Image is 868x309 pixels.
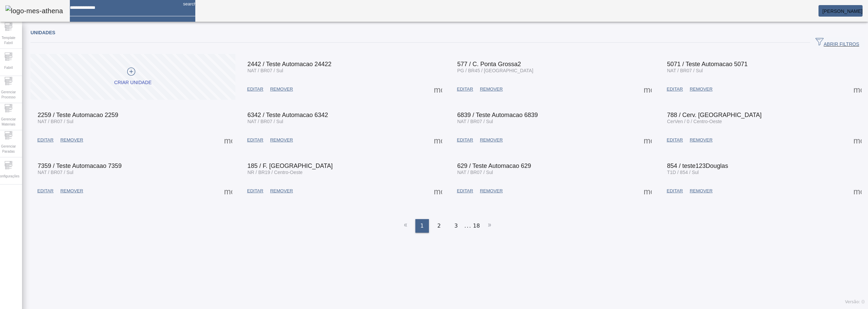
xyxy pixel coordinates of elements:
[247,188,263,194] span: EDITAR
[457,170,493,175] span: NAT / BR07 / Sul
[248,162,333,169] span: 185 / F. [GEOGRAPHIC_DATA]
[37,137,54,143] span: EDITAR
[432,185,444,197] button: Mais
[667,119,722,124] span: CerVen / 0 / Centro-Oeste
[248,68,283,73] span: NAT / BR07 / Sul
[38,162,122,169] span: 7359 / Teste Automacaao 7359
[642,83,654,95] button: Mais
[38,170,73,175] span: NAT / BR07 / Sul
[667,61,748,67] span: 5071 / Teste Automacao 5071
[38,112,118,118] span: 2259 / Teste Automacao 2259
[480,188,502,194] span: REMOVER
[270,137,293,143] span: REMOVER
[38,119,73,124] span: NAT / BR07 / Sul
[667,86,683,93] span: EDITAR
[247,86,263,93] span: EDITAR
[476,83,506,95] button: REMOVER
[663,134,686,146] button: EDITAR
[457,162,531,169] span: 629 / Teste Automacao 629
[267,83,296,95] button: REMOVER
[663,185,686,197] button: EDITAR
[267,185,296,197] button: REMOVER
[457,112,538,118] span: 6839 / Teste Automacao 6839
[244,83,267,95] button: EDITAR
[667,137,683,143] span: EDITAR
[473,219,480,233] li: 18
[845,300,865,304] span: Versão: ()
[642,185,654,197] button: Mais
[270,86,293,93] span: REMOVER
[432,134,444,146] button: Mais
[60,137,83,143] span: REMOVER
[248,112,328,118] span: 6342 / Teste Automacao 6342
[457,68,533,73] span: PG / BR45 / [GEOGRAPHIC_DATA]
[457,86,473,93] span: EDITAR
[454,134,477,146] button: EDITAR
[248,119,283,124] span: NAT / BR07 / Sul
[5,5,63,16] img: logo-mes-athena
[222,185,234,197] button: Mais
[667,68,703,73] span: NAT / BR07 / Sul
[270,188,293,194] span: REMOVER
[476,134,506,146] button: REMOVER
[37,188,54,194] span: EDITAR
[31,54,235,100] button: Criar unidade
[457,61,521,67] span: 577 / C. Ponta Grossa2
[667,162,728,169] span: 854 / teste123Douglas
[114,79,152,86] div: Criar unidade
[815,38,859,48] span: ABRIR FILTROS
[480,137,502,143] span: REMOVER
[244,185,267,197] button: EDITAR
[57,185,86,197] button: REMOVER
[454,185,477,197] button: EDITAR
[667,112,762,118] span: 788 / Cerv. [GEOGRAPHIC_DATA]
[663,83,686,95] button: EDITAR
[642,134,654,146] button: Mais
[222,134,234,146] button: Mais
[267,134,296,146] button: REMOVER
[34,134,57,146] button: EDITAR
[432,83,444,95] button: Mais
[810,37,865,49] button: ABRIR FILTROS
[851,83,864,95] button: Mais
[686,185,716,197] button: REMOVER
[690,86,712,93] span: REMOVER
[690,188,712,194] span: REMOVER
[690,137,712,143] span: REMOVER
[851,134,864,146] button: Mais
[2,63,15,72] span: Fabril
[823,8,863,14] span: [PERSON_NAME]
[454,222,458,230] span: 3
[248,170,303,175] span: NR / BR19 / Centro-Oeste
[480,86,502,93] span: REMOVER
[457,188,473,194] span: EDITAR
[457,119,493,124] span: NAT / BR07 / Sul
[31,30,55,35] span: Unidades
[667,170,698,175] span: T1D / 854 / Sul
[476,185,506,197] button: REMOVER
[686,134,716,146] button: REMOVER
[244,134,267,146] button: EDITAR
[437,222,441,230] span: 2
[465,219,471,233] li: ...
[34,185,57,197] button: EDITAR
[60,188,83,194] span: REMOVER
[667,188,683,194] span: EDITAR
[457,137,473,143] span: EDITAR
[247,137,263,143] span: EDITAR
[57,134,86,146] button: REMOVER
[248,61,332,67] span: 2442 / Teste Automacao 24422
[686,83,716,95] button: REMOVER
[454,83,477,95] button: EDITAR
[851,185,864,197] button: Mais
